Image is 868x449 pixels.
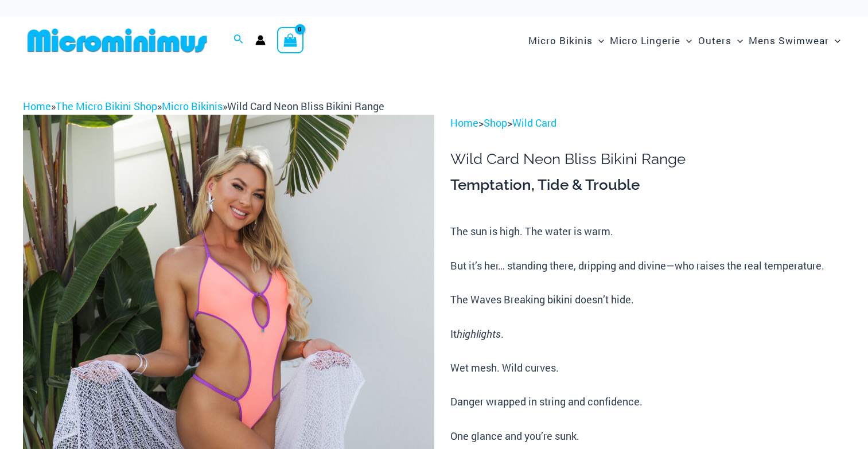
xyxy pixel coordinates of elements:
span: Menu Toggle [829,26,840,55]
span: Menu Toggle [680,26,692,55]
a: Home [450,116,478,130]
a: Micro BikinisMenu ToggleMenu Toggle [526,23,607,58]
span: Menu Toggle [593,26,604,55]
a: View Shopping Cart, empty [277,27,303,53]
h3: Temptation, Tide & Trouble [450,175,845,195]
span: Micro Bikinis [528,26,593,55]
img: MM SHOP LOGO FLAT [23,28,212,53]
a: Home [23,99,51,113]
a: Micro LingerieMenu ToggleMenu Toggle [607,23,695,58]
a: Micro Bikinis [162,99,223,113]
span: Wild Card Neon Bliss Bikini Range [227,99,384,113]
a: OutersMenu ToggleMenu Toggle [695,23,746,58]
span: » » » [23,99,384,113]
span: Mens Swimwear [749,26,829,55]
a: Mens SwimwearMenu ToggleMenu Toggle [746,23,843,58]
h1: Wild Card Neon Bliss Bikini Range [450,150,845,168]
a: Search icon link [233,33,244,48]
a: Account icon link [255,35,266,45]
span: Micro Lingerie [610,26,680,55]
a: The Micro Bikini Shop [56,99,157,113]
a: Wild Card [512,116,556,130]
i: highlights [457,327,501,341]
span: Outers [698,26,731,55]
span: Menu Toggle [731,26,743,55]
a: Shop [484,116,507,130]
p: > > [450,115,845,132]
nav: Site Navigation [524,21,845,60]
